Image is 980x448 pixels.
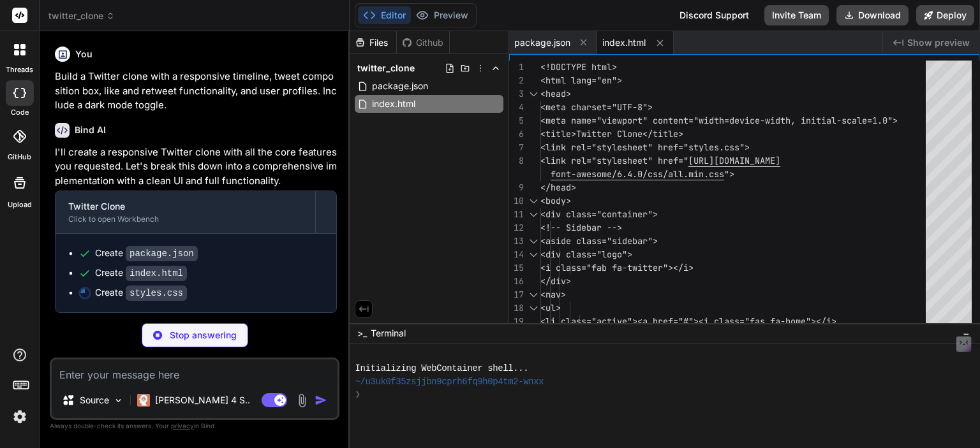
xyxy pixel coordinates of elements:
p: [PERSON_NAME] 4 S.. [155,394,250,407]
span: <ul> [540,302,561,314]
div: 9 [509,181,524,194]
button: Editor [358,6,411,24]
div: 19 [509,315,524,328]
p: Source [80,394,109,407]
code: index.html [126,266,187,281]
div: Create [95,266,187,280]
label: code [11,107,29,118]
div: 7 [509,141,524,154]
h6: You [75,48,93,61]
div: Click to collapse the range. [525,248,542,261]
div: Twitter Clone [68,200,302,213]
span: Initializing WebContainer shell... [355,362,528,375]
span: <html lang="en"> [540,75,622,86]
div: 5 [509,114,524,127]
div: Click to collapse the range. [525,208,542,221]
span: privacy [171,422,194,430]
div: 2 [509,74,524,87]
div: 8 [509,154,524,168]
div: Click to collapse the range. [525,87,542,101]
p: Stop answering [170,329,237,342]
span: Show preview [907,36,970,49]
span: <body> [540,195,571,206]
span: h, initial-scale=1.0"> [785,115,898,126]
div: 14 [509,248,524,261]
button: Preview [411,6,473,24]
label: GitHub [8,152,31,163]
div: 13 [509,235,524,248]
code: styles.css [126,285,187,301]
span: <meta charset="UTF-8"> [540,101,653,113]
span: <i class="fab fa-twitter"></i> [540,262,694,273]
span: <div class="logo"> [540,249,632,260]
span: twitter_clone [357,62,415,75]
span: <!DOCTYPE html> [540,61,617,73]
span: font-awesome/6.4.0/css/all.min.css [551,168,724,180]
span: <nav> [540,289,566,300]
div: 1 [509,61,524,74]
span: <link rel="stylesheet" href="styles.css"> [540,141,750,153]
div: 3 [509,87,524,101]
span: <li class="active"><a href="#"><i class= [540,315,745,327]
span: [URL][DOMAIN_NAME] [688,155,780,166]
button: Twitter CloneClick to open Workbench [56,191,315,233]
div: Click to open Workbench [68,214,302,224]
span: ❯ [355,388,360,401]
div: Github [397,36,449,49]
div: 11 [509,208,524,221]
div: 18 [509,301,524,315]
p: Always double-check its answers. Your in Bind [50,420,339,432]
span: index.html [371,96,417,112]
span: ~/u3uk0f35zsjjbn9cprh6fq9h0p4tm2-wnxx [355,375,544,388]
span: <head> [540,88,571,99]
div: Create [95,247,198,260]
span: Terminal [371,327,406,340]
span: index.html [602,36,646,49]
button: Download [836,5,909,25]
img: settings [9,406,31,428]
label: threads [6,64,33,75]
span: </head> [540,182,576,193]
div: Click to collapse the range. [525,288,542,301]
div: Click to collapse the range. [525,194,542,208]
span: <!-- Sidebar --> [540,222,622,233]
button: Invite Team [764,5,829,25]
code: package.json [126,246,198,261]
h6: Bind AI [75,124,106,136]
span: <link rel="stylesheet" href=" [540,155,688,166]
label: Upload [8,199,32,210]
div: 15 [509,261,524,275]
img: Claude 4 Sonnet [137,394,150,407]
span: <meta name="viewport" content="width=device-widt [540,115,785,126]
span: "fas fa-home"></i> [745,315,836,327]
div: 16 [509,275,524,288]
div: Discord Support [672,5,757,25]
div: Create [95,286,187,300]
span: <aside class="sidebar"> [540,235,658,247]
span: <div class="container"> [540,208,658,220]
img: attachment [295,393,309,408]
div: 12 [509,221,524,235]
span: package.json [371,78,429,94]
div: 4 [509,101,524,114]
div: Click to collapse the range. [525,235,542,248]
div: 6 [509,127,524,141]
div: 10 [509,194,524,208]
span: >_ [357,327,367,340]
div: 17 [509,288,524,301]
span: </div> [540,275,571,287]
span: twitter_clone [48,10,115,22]
span: − [963,327,970,340]
img: Pick Models [113,395,124,406]
span: <title>Twitter Clone</title> [540,128,683,140]
span: package.json [514,36,570,49]
div: Files [350,36,396,49]
p: I'll create a responsive Twitter clone with all the core features you requested. Let's break this... [55,145,337,189]
div: Click to collapse the range. [525,301,542,315]
button: Deploy [916,5,974,25]
img: icon [315,394,327,407]
p: Build a Twitter clone with a responsive timeline, tweet composition box, like and retweet functio... [55,69,337,113]
span: "> [724,168,734,180]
